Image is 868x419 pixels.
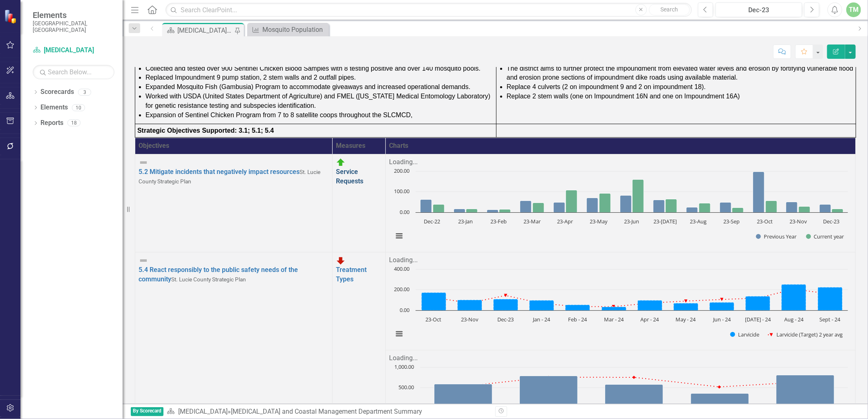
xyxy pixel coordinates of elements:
[40,103,68,112] a: Elements
[33,46,114,55] a: [MEDICAL_DATA]
[566,190,577,213] path: 23-Apr, 107. Current year.
[33,65,114,79] input: Search Below...
[790,218,807,225] text: 23-Nov
[765,201,777,213] path: 23-Oct, 56. Current year.
[777,331,843,338] text: Larvicide (Target) 2 year avg
[673,303,698,310] path: May - 24, 70. Larvicide.
[553,203,565,213] path: 23-Apr, 49. Previous Year.
[487,210,498,213] path: 23-Feb, 12. Previous Year.
[139,256,148,265] img: Not Defined
[33,10,114,20] span: Elements
[764,233,797,240] text: Previous Year
[784,316,804,323] text: Aug - 24
[145,64,494,74] li: Collected and tested over 900 Sentinel Chicken Blood Samples with 8 testing positive and over 140...
[832,209,843,213] path: Dec-23, 16. Current year.
[786,202,797,213] path: 23-Nov, 51. Previous Year.
[131,407,163,417] span: By Scorecard
[389,158,852,167] div: Loading...
[72,104,85,111] div: 10
[799,207,810,213] path: 23-Nov, 28. Current year.
[602,307,626,310] path: Mar - 24, 34. Larvicide.
[263,25,327,35] div: Mosquito Population
[568,316,588,323] text: Feb - 24
[394,328,405,339] button: View chart menu, Chart
[389,265,852,347] svg: Interactive chart
[823,218,839,225] text: Dec-23
[145,73,494,82] li: Replaced Impoundment 9 pump station, 2 stem walls and 2 outfall pipes.
[732,208,743,213] path: 23-Sep, 22. Current year.
[819,205,831,213] path: Dec-23, 38. Previous Year.
[529,300,554,310] path: Jan - 24, 99. Larvicide.
[730,331,760,338] button: Show Larvicide
[690,218,707,225] text: 23-Aug
[389,354,852,363] div: Loading...
[649,4,690,16] button: Search
[394,187,409,195] text: 100.00
[686,207,698,213] path: 23-Aug, 25. Previous Year.
[499,209,510,213] path: 23-Feb, 14. Current year.
[723,218,740,225] text: 23-Sep
[249,25,327,35] a: Mosquito Population
[753,172,764,213] path: 23-Oct, 198. Previous Year.
[776,375,834,408] path: FY 2022-23, 805. Larviciding (Cumulative).
[676,316,696,323] text: May - 24
[846,2,861,17] div: TM
[605,384,663,408] path: FY 2020-2021, 582. Larviciding (Cumulative).
[699,203,710,213] path: 23-Aug, 44. Current year.
[757,218,773,225] text: 23-Oct
[167,407,489,417] div: »
[590,218,608,225] text: 23-May
[400,306,409,314] text: 0.00
[507,64,854,83] li: The district aims to further protect the impoundment from elevated water levels and erosion by fo...
[178,408,228,415] a: [MEDICAL_DATA]
[40,87,74,97] a: Scorecards
[166,3,692,17] input: Search ClearPoint...
[660,6,678,13] span: Search
[818,287,842,310] path: Sept - 24, 224. Larvicide.
[624,218,639,225] text: 23-Jun
[819,316,841,323] text: Sept - 24
[4,9,18,24] img: ClearPoint Strategy
[137,127,274,134] strong: Strategic Objectives Supported: 3.1; 5.1; 5.4
[720,298,723,301] path: Jun - 24, 105.05. Larvicide (Target) 2 year avg.
[145,82,494,92] li: Expanded Mosquito Fish (Gambusia) Program to accommodate giveaways and increased operational dema...
[532,203,544,213] path: 23-Mar, 47. Current year.
[716,2,802,17] button: Dec-23
[332,154,385,252] td: Double-Click to Edit Right Click for Context Menu
[139,158,148,167] img: Not Defined
[806,233,845,240] button: Show Current year
[389,256,852,265] div: Loading...
[78,89,91,96] div: 3
[139,266,298,283] a: 5.4 React responsibly to the public safety needs of the community
[389,167,852,249] div: Chart. Highcharts interactive chart.
[768,331,845,338] button: Show Larvicide (Target) 2 year avg
[171,276,246,283] span: St. Lucie County Strategic Plan
[604,316,624,323] text: Mar - 24
[712,316,731,323] text: Jun - 24
[336,168,363,185] a: Service Requests
[426,316,442,323] text: 23-Oct
[400,208,409,216] text: 0.00
[641,316,660,323] text: Apr - 24
[507,82,854,92] li: Replace 4 culverts (2 on impoundment 9 and 2 on impoundment 18).
[33,20,114,33] small: [GEOGRAPHIC_DATA], [GEOGRAPHIC_DATA]
[547,376,550,379] path: FY 2019-2020, 754.6. Cumulative Larvicide (Target) 2 year avg.
[497,316,514,323] text: Dec-23
[421,284,842,310] g: Larvicide, series 1 of 2. Bar series with 12 bars.
[389,141,852,151] div: Charts
[504,294,507,297] path: Dec-23, 144.1. Larvicide (Target) 2 year avg.
[599,194,611,213] path: 23-May, 92. Current year.
[394,265,409,272] text: 400.00
[691,393,749,408] path: FY 2021-2022, 361. Larviciding (Cumulative).
[421,292,446,310] path: 23-Oct, 172. Larvicide.
[336,158,346,167] img: On Target
[781,284,806,310] path: Aug - 24, 251. Larvicide.
[720,203,731,213] path: 23-Sep, 48. Previous Year.
[684,299,687,303] path: May - 24, 89.65. Larvicide (Target) 2 year avg.
[178,25,234,36] div: [MEDICAL_DATA] and Coastal Management Department Summary
[139,141,329,151] div: Objectives
[523,218,541,225] text: 23-Mar
[336,266,367,283] a: Treatment Types
[145,92,494,111] li: Worked with USDA (United States Department of Agriculture) and FMEL ([US_STATE] Medical Entomolog...
[507,92,854,101] li: Replace 2 stem walls (one on Impoundment 16N and one on Impoundment 16A)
